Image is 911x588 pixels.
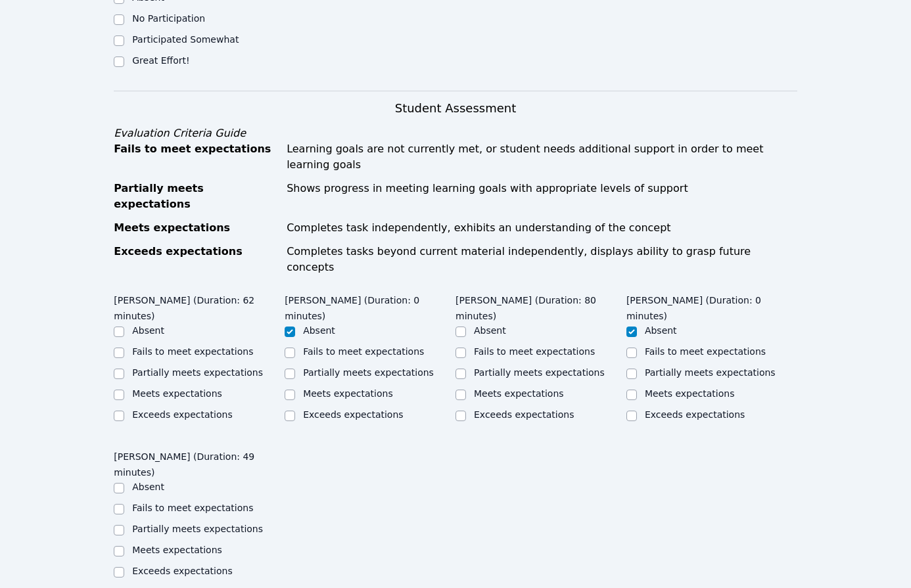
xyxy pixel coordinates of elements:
[287,141,797,173] div: Learning goals are not currently met, or student needs additional support in order to meet learni...
[287,244,797,275] div: Completes tasks beyond current material independently, displays ability to grasp future concepts
[287,181,797,212] div: Shows progress in meeting learning goals with appropriate levels of support
[645,346,766,357] label: Fails to meet expectations
[114,220,279,236] div: Meets expectations
[132,55,189,66] label: Great Effort!
[303,346,424,357] label: Fails to meet expectations
[132,388,222,399] label: Meets expectations
[114,99,797,118] h3: Student Assessment
[132,13,205,24] label: No Participation
[474,325,506,336] label: Absent
[474,388,564,399] label: Meets expectations
[114,125,797,141] div: Evaluation Criteria Guide
[645,409,745,420] label: Exceeds expectations
[303,409,403,420] label: Exceeds expectations
[114,288,285,324] legend: [PERSON_NAME] (Duration: 62 minutes)
[132,409,232,420] label: Exceeds expectations
[132,325,164,336] label: Absent
[303,367,434,378] label: Partially meets expectations
[114,181,279,212] div: Partially meets expectations
[626,288,797,324] legend: [PERSON_NAME] (Duration: 0 minutes)
[132,482,164,492] label: Absent
[132,346,253,357] label: Fails to meet expectations
[285,288,455,324] legend: [PERSON_NAME] (Duration: 0 minutes)
[114,141,279,173] div: Fails to meet expectations
[132,524,263,534] label: Partially meets expectations
[303,388,393,399] label: Meets expectations
[645,388,735,399] label: Meets expectations
[114,244,279,275] div: Exceeds expectations
[455,288,626,324] legend: [PERSON_NAME] (Duration: 80 minutes)
[303,325,335,336] label: Absent
[132,34,239,45] label: Participated Somewhat
[645,325,677,336] label: Absent
[132,503,253,513] label: Fails to meet expectations
[132,367,263,378] label: Partially meets expectations
[287,220,797,236] div: Completes task independently, exhibits an understanding of the concept
[132,545,222,555] label: Meets expectations
[474,346,595,357] label: Fails to meet expectations
[114,445,285,480] legend: [PERSON_NAME] (Duration: 49 minutes)
[474,409,574,420] label: Exceeds expectations
[132,566,232,576] label: Exceeds expectations
[474,367,605,378] label: Partially meets expectations
[645,367,776,378] label: Partially meets expectations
